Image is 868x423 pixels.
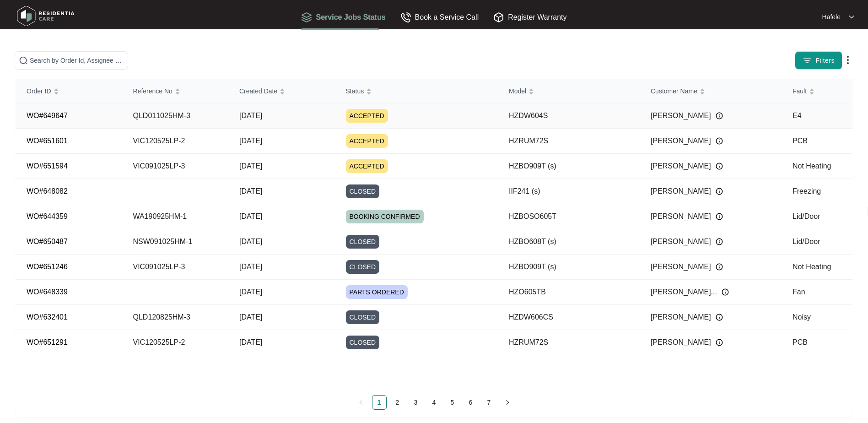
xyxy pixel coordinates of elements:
[493,12,504,23] img: Register Warranty icon
[795,51,842,70] button: filter iconFilters
[400,12,411,23] img: Book a Service Call icon
[346,134,388,148] span: ACCEPTED
[30,55,124,65] input: Search by Order Id, Assignee Name, Reference No, Customer Name and Model
[716,163,723,170] img: Info icon
[651,86,697,96] span: Customer Name
[27,137,68,145] a: WO#651601
[651,312,711,323] span: [PERSON_NAME]
[427,395,442,410] li: 4
[716,238,723,245] img: Info icon
[446,396,459,409] a: 5
[500,395,515,410] button: right
[498,280,640,305] td: HZO605TB
[464,396,478,409] a: 6
[498,330,640,355] td: HZRUM72S
[27,313,68,321] a: WO#632401
[640,79,782,103] th: Customer Name
[409,396,423,409] a: 3
[505,400,510,405] span: right
[122,305,229,330] td: QLD120825HM-3
[239,313,262,321] span: [DATE]
[651,236,711,247] span: [PERSON_NAME]
[427,396,441,409] a: 4
[782,154,852,179] td: Not Heating
[782,179,852,204] td: Freezing
[493,11,566,23] div: Register Warranty
[509,86,526,96] span: Model
[716,314,723,321] img: Info icon
[651,287,717,298] span: [PERSON_NAME]...
[651,110,711,121] span: [PERSON_NAME]
[815,56,835,65] span: Filters
[122,103,229,129] td: QLD011025HM-3
[390,395,405,410] li: 2
[651,186,711,197] span: [PERSON_NAME]
[27,86,51,96] span: Order ID
[122,129,229,154] td: VIC120525LP-2
[716,137,723,145] img: Info icon
[409,395,423,410] li: 3
[228,79,335,103] th: Created Date
[498,154,640,179] td: HZBO909T (s)
[239,263,262,271] span: [DATE]
[464,395,478,410] li: 6
[346,210,424,223] span: BOOKING CONFIRMED
[651,211,711,222] span: [PERSON_NAME]
[346,86,364,96] span: Status
[27,288,68,296] a: WO#648339
[27,263,68,271] a: WO#651246
[335,79,498,103] th: Status
[122,255,229,280] td: VIC091025LP-3
[822,12,841,22] p: Hafele
[716,263,723,271] img: Info icon
[372,395,387,410] li: 1
[445,395,460,410] li: 5
[716,188,723,195] img: Info icon
[482,395,496,410] li: 7
[651,161,711,172] span: [PERSON_NAME]
[27,187,68,195] a: WO#648082
[27,162,68,170] a: WO#651594
[239,338,262,346] span: [DATE]
[803,56,812,65] img: filter icon
[498,255,640,280] td: HZBO909T (s)
[239,238,262,245] span: [DATE]
[842,54,853,65] img: dropdown arrow
[498,305,640,330] td: HZDW606CS
[782,229,852,255] td: Lid/Door
[16,79,122,103] th: Order ID
[498,129,640,154] td: HZRUM72S
[391,396,404,409] a: 2
[346,285,408,299] span: PARTS ORDERED
[782,255,852,280] td: Not Heating
[782,280,852,305] td: Fan
[500,395,515,410] li: Next Page
[301,12,312,23] img: Service Jobs Status icon
[239,162,262,170] span: [DATE]
[346,310,380,324] span: CLOSED
[782,204,852,229] td: Lid/Door
[651,337,711,348] span: [PERSON_NAME]
[122,229,229,255] td: NSW091025HM-1
[782,103,852,129] td: E4
[239,187,262,195] span: [DATE]
[239,112,262,119] span: [DATE]
[239,212,262,220] span: [DATE]
[239,86,277,96] span: Created Date
[346,260,380,274] span: CLOSED
[346,109,388,123] span: ACCEPTED
[498,179,640,204] td: IIF241 (s)
[19,56,28,65] img: search-icon
[239,137,262,145] span: [DATE]
[122,154,229,179] td: VIC091025LP-3
[782,79,852,103] th: Fault
[346,159,388,173] span: ACCEPTED
[354,395,368,410] button: left
[400,11,479,23] div: Book a Service Call
[27,212,68,220] a: WO#644359
[722,288,729,296] img: Info icon
[372,396,386,409] a: 1
[27,112,68,119] a: WO#649647
[27,238,68,245] a: WO#650487
[482,396,496,409] a: 7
